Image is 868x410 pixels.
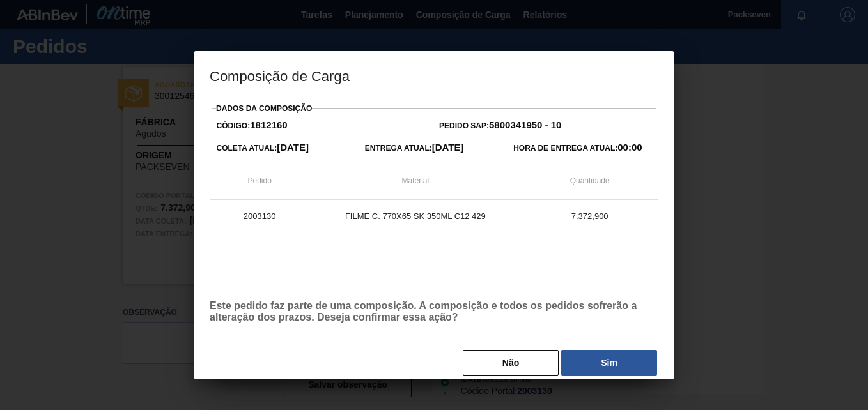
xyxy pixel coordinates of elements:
[432,142,464,153] strong: [DATE]
[463,350,559,376] button: Não
[309,200,521,232] td: FILME C. 770X65 SK 350ML C12 429
[570,176,610,185] span: Quantidade
[365,144,464,153] span: Entrega Atual:
[561,350,657,376] button: Sim
[250,119,287,130] strong: 1812160
[489,119,561,130] strong: 5800341950 - 10
[210,300,658,323] p: Este pedido faz parte de uma composição. A composição e todos os pedidos sofrerão a alteração dos...
[194,51,674,100] h3: Composição de Carga
[513,144,642,153] span: Hora de Entrega Atual:
[210,200,309,232] td: 2003130
[217,121,288,130] span: Código:
[617,142,642,153] strong: 00:00
[439,121,561,130] span: Pedido SAP:
[402,176,430,185] span: Material
[521,200,658,232] td: 7.372,900
[216,104,312,113] label: Dados da Composição
[277,142,309,153] strong: [DATE]
[247,176,271,185] span: Pedido
[217,144,309,153] span: Coleta Atual:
